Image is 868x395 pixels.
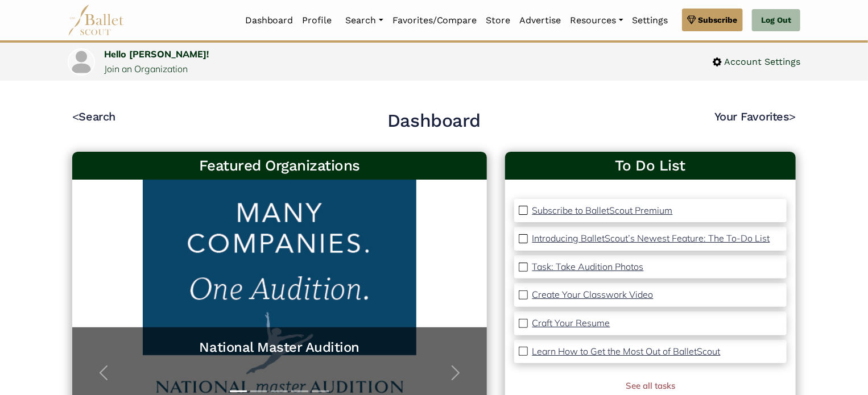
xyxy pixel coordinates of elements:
[104,48,209,60] a: Hello [PERSON_NAME]!
[532,344,721,359] a: Learn How to Get the Most Out of BalletScout
[341,9,388,32] a: Search
[628,9,673,32] a: Settings
[532,232,770,244] p: Introducing BalletScout’s Newest Feature: The To-Do List
[682,9,743,31] a: Subscribe
[532,289,654,300] p: Create Your Classwork Video
[698,14,738,26] span: Subscribe
[387,109,481,133] h2: Dashboard
[514,156,787,176] a: To Do List
[532,260,644,275] a: Task: Take Audition Photos
[722,55,800,69] span: Account Settings
[482,9,515,32] a: Store
[69,49,94,74] img: profile picture
[532,317,610,329] p: Craft Your Resume
[626,380,675,391] a: See all tasks
[566,9,628,32] a: Resources
[532,288,654,302] a: Create Your Classwork Video
[72,109,79,123] code: <
[532,231,770,246] a: Introducing BalletScout’s Newest Feature: The To-Do List
[532,203,673,218] a: Subscribe to BalletScout Premium
[532,346,721,357] p: Learn How to Get the Most Out of BalletScout
[104,63,188,74] a: Join an Organization
[532,205,673,216] p: Subscribe to BalletScout Premium
[714,110,796,123] a: Your Favorites
[789,109,796,123] code: >
[81,156,478,176] h3: Featured Organizations
[687,14,696,26] img: gem.svg
[84,339,476,356] a: National Master Audition
[72,110,115,123] a: <Search
[532,261,644,272] p: Task: Take Audition Photos
[515,9,566,32] a: Advertise
[298,9,337,32] a: Profile
[532,316,610,331] a: Craft Your Resume
[388,9,482,32] a: Favorites/Compare
[713,55,800,69] a: Account Settings
[241,9,298,32] a: Dashboard
[752,9,800,32] a: Log Out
